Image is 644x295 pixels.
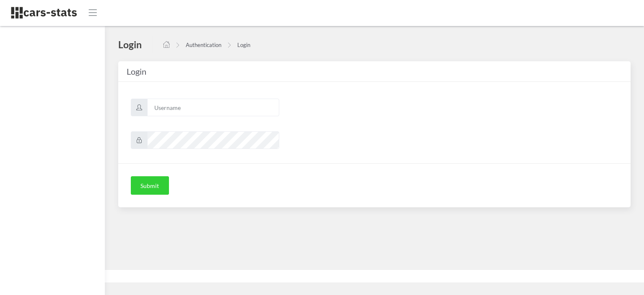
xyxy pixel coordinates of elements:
[127,66,146,76] span: Login
[131,176,169,195] button: Submit
[118,38,142,51] h4: Login
[237,42,250,48] a: Login
[10,6,78,19] img: navbar brand
[186,42,221,48] a: Authentication
[147,99,279,116] input: Username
